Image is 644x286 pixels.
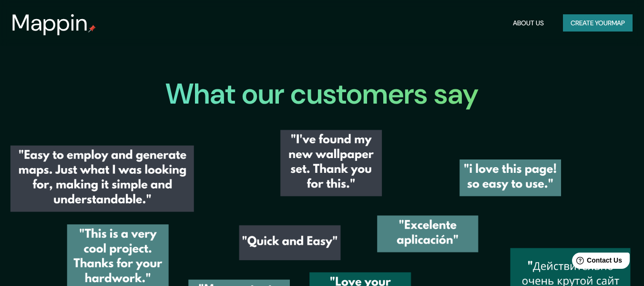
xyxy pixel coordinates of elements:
[509,14,548,32] button: About Us
[11,10,88,36] h3: Mappin
[559,249,634,275] iframe: Help widget launcher
[88,25,96,32] img: mappin-pin
[563,14,633,32] button: Create yourmap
